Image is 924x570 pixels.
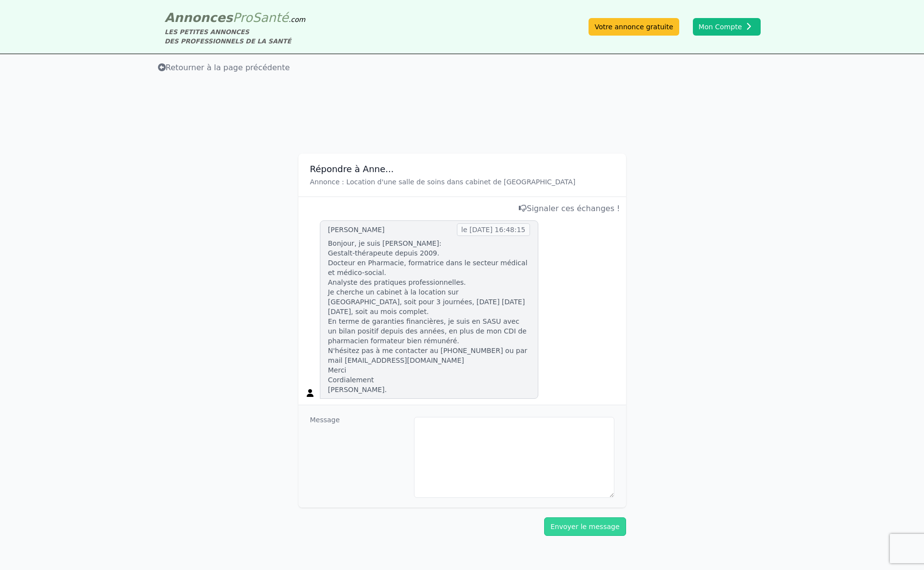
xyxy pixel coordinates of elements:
[165,27,306,46] div: LES PETITES ANNONCES DES PROFESSIONNELS DE LA SANTÉ
[233,10,253,25] span: Pro
[253,10,289,25] span: Santé
[165,10,233,25] span: Annonces
[289,16,305,23] span: .com
[158,63,290,72] span: Retourner à la page précédente
[328,238,530,394] p: Bonjour, je suis [PERSON_NAME]: Gestalt-thérapeute depuis 2009. Docteur en Pharmacie, formatrice ...
[693,18,761,36] button: Mon Compte
[165,10,306,25] a: AnnoncesProSanté.com
[310,415,406,498] dt: Message
[310,163,614,175] h3: Répondre à Anne...
[310,177,614,187] p: Annonce : Location d'une salle de soins dans cabinet de [GEOGRAPHIC_DATA]
[457,223,530,236] span: le [DATE] 16:48:15
[589,18,679,36] a: Votre annonce gratuite
[304,203,620,215] div: Signaler ces échanges !
[328,225,385,235] div: [PERSON_NAME]
[158,63,166,71] i: Retourner à la liste
[544,517,626,536] button: Envoyer le message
